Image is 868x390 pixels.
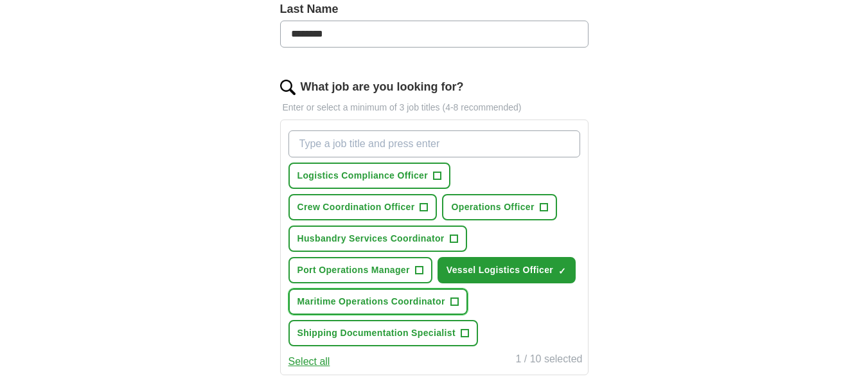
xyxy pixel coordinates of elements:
img: search.png [280,80,296,95]
span: Operations Officer [451,200,534,214]
span: Husbandry Services Coordinator [297,232,445,245]
label: What job are you looking for? [301,78,464,96]
button: Select all [288,354,330,369]
button: Husbandry Services Coordinator [288,226,467,252]
span: Vessel Logistics Officer [447,263,553,277]
div: 1 / 10 selected [515,351,582,369]
button: Vessel Logistics Officer✓ [438,257,576,283]
span: Crew Coordination Officer [297,200,415,214]
span: Shipping Documentation Specialist [297,326,456,340]
span: Port Operations Manager [297,263,410,277]
button: Operations Officer [442,194,556,220]
input: Type a job title and press enter [288,130,580,157]
button: Shipping Documentation Specialist [288,320,478,346]
span: ✓ [558,266,566,276]
label: Last Name [280,1,589,18]
button: Logistics Compliance Officer [288,163,451,189]
span: Logistics Compliance Officer [297,169,429,182]
span: Maritime Operations Coordinator [297,295,445,308]
button: Maritime Operations Coordinator [288,288,468,315]
button: Crew Coordination Officer [288,194,438,220]
p: Enter or select a minimum of 3 job titles (4-8 recommended) [280,101,589,114]
button: Port Operations Manager [288,257,432,283]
